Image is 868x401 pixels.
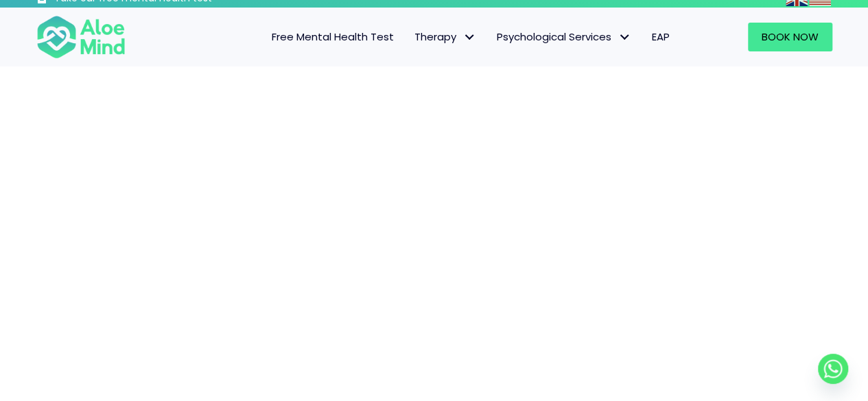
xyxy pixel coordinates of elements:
span: Therapy: submenu [460,27,480,47]
a: Whatsapp [818,354,848,384]
span: Psychological Services: submenu [615,27,635,47]
img: Aloe mind Logo [36,14,126,60]
span: Free Mental Health Test [272,29,394,44]
span: Book Now [762,29,819,44]
a: Book Now [748,23,832,51]
span: EAP [652,29,670,44]
nav: Menu [143,23,680,51]
a: EAP [642,23,680,51]
a: Psychological ServicesPsychological Services: submenu [486,23,642,51]
span: Therapy [414,29,476,44]
a: TherapyTherapy: submenu [404,23,486,51]
span: Psychological Services [497,29,631,44]
a: Free Mental Health Test [261,23,404,51]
